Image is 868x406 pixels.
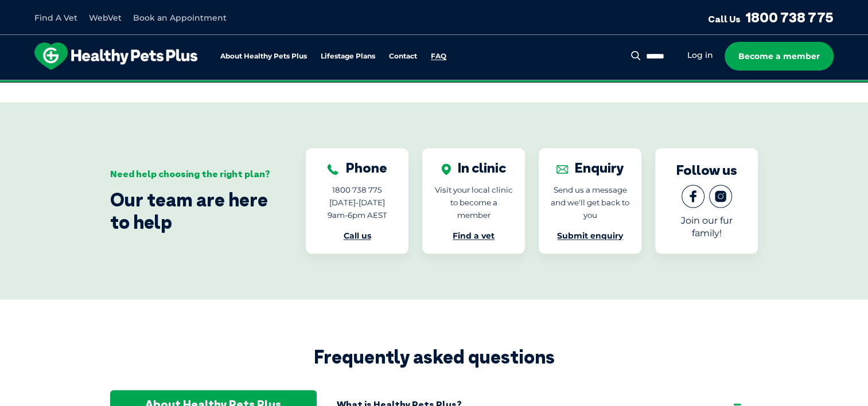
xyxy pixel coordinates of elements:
a: About Healthy Pets Plus [220,53,307,60]
img: Phone [327,163,338,175]
h2: Frequently asked questions [110,345,758,367]
button: Search [629,50,643,61]
a: WebVet [89,13,122,23]
span: [DATE]-[DATE] [329,198,385,207]
a: Book an Appointment [133,13,227,23]
a: Submit enquiry [557,231,623,241]
a: Lifestage Plans [321,53,375,60]
div: Our team are here to help [110,189,271,233]
span: Visit your local clinic to become a member [435,185,513,220]
img: In clinic [441,163,451,175]
a: Log in [687,50,713,61]
img: hpp-logo [34,42,197,70]
a: Find A Vet [34,13,77,23]
span: Call Us [708,13,741,25]
a: Call Us1800 738 775 [708,9,834,26]
img: Enquiry [556,163,568,175]
div: Follow us [676,162,737,178]
span: Send us a message and we'll get back to you [551,185,629,220]
div: In clinic [441,159,506,176]
span: 9am-6pm AEST [327,210,387,220]
a: Contact [389,53,417,60]
span: Proactive, preventative wellness program designed to keep your pet healthier and happier for longer [220,80,648,91]
div: Enquiry [556,159,624,176]
span: 1800 738 775 [332,185,382,194]
a: Call us [343,231,371,241]
a: Become a member [725,42,834,71]
a: Find a vet [453,231,495,241]
div: Need help choosing the right plan? [110,169,271,179]
p: Join our fur family! [667,214,746,240]
div: Phone [327,159,387,176]
a: FAQ [431,53,446,60]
